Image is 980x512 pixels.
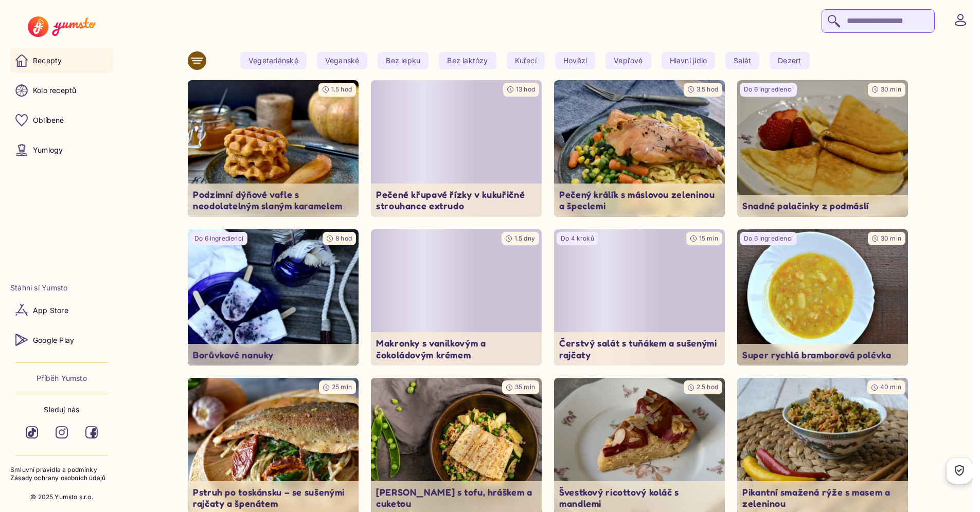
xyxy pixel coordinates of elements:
div: Loading image [371,229,542,366]
span: 1.5 hod [331,85,352,93]
yumsto-tag: Vepřové [605,52,651,69]
img: undefined [737,80,908,217]
p: Recepty [33,56,62,66]
yumsto-tag: Veganské [317,52,368,69]
p: Google Play [33,335,74,345]
a: undefined3.5 hodPečený králík s máslovou zeleninou a špeclemi [554,80,725,217]
a: undefined1.5 hodPodzimní dýňové vafle s neodolatelným slaným karamelem [188,80,359,217]
p: [PERSON_NAME] s tofu, hráškem a cuketou [376,486,537,509]
a: Loading imageDo 4 kroků15 minČerstvý salát s tuňákem a sušenými rajčaty [554,229,725,366]
a: Google Play [10,327,113,352]
div: Loading image [554,229,725,366]
p: Do 4 kroků [561,234,594,243]
p: Sleduj nás [44,405,79,415]
a: undefinedDo 6 ingrediencí30 minSuper rychlá bramborová polévka [737,229,908,366]
span: 40 min [880,383,901,391]
p: Čerstvý salát s tuňákem a sušenými rajčaty [559,337,720,360]
li: Stáhni si Yumsto [10,283,113,293]
span: Loading content [554,229,725,366]
p: Snadné palačinky z podmáslí [742,200,903,212]
yumsto-tag: Bez laktózy [439,52,496,69]
span: 35 min [515,383,535,391]
yumsto-tag: Dezert [770,52,809,69]
img: undefined [188,80,359,217]
a: Loading image13 hodPečené křupavé řízky v kukuřičné strouhance extrudo [371,80,542,217]
p: Pečené křupavé řízky v kukuřičné strouhance extrudo [376,189,537,212]
p: © 2025 Yumsto s.r.o. [30,493,93,502]
a: Zásady ochrany osobních údajů [10,474,113,483]
span: 3.5 hod [697,85,718,93]
a: Příběh Yumsto [37,373,87,383]
p: Do 6 ingrediencí [744,85,793,94]
a: Smluvní pravidla a podmínky [10,466,113,474]
p: Švestkový ricottový koláč s mandlemi [559,486,720,509]
span: 1.5 dny [514,234,535,242]
p: Pečený králík s máslovou zeleninou a špeclemi [559,189,720,212]
span: Loading content [371,229,542,366]
p: Pstruh po toskánsku – se sušenými rajčaty a špenátem [193,486,353,509]
yumsto-tag: Kuřecí [507,52,545,69]
a: undefinedDo 6 ingrediencí30 minSnadné palačinky z podmáslí [737,80,908,217]
p: Super rychlá bramborová polévka [742,349,903,361]
span: 2.5 hod [697,383,718,391]
p: Yumlogy [33,145,63,155]
img: undefined [737,229,908,366]
a: undefinedDo 6 ingrediencí8 hodBorůvkové nanuky [188,229,359,366]
p: Podzimní dýňové vafle s neodolatelným slaným karamelem [193,189,353,212]
p: Do 6 ingrediencí [194,234,243,243]
yumsto-tag: Hlavní jídlo [662,52,716,69]
a: Yumlogy [10,138,113,162]
p: Borůvkové nanuky [193,349,353,361]
div: Loading image [371,80,542,217]
p: Makronky s vanilkovým a čokoládovým krémem [376,337,537,360]
img: undefined [554,80,725,217]
a: App Store [10,298,113,322]
p: App Store [33,305,68,316]
p: Pikantní smažená rýže s masem a zeleninou [742,486,903,509]
yumsto-tag: Vegetariánské [240,52,307,69]
yumsto-tag: Bez lepku [378,52,429,69]
a: Oblíbené [10,108,113,133]
span: 13 hod [516,85,535,93]
span: 8 hod [335,234,352,242]
img: Yumsto logo [28,16,95,37]
span: 30 min [881,85,901,93]
a: Recepty [10,48,113,73]
p: Do 6 ingrediencí [744,234,793,243]
a: Loading image1.5 dnyMakronky s vanilkovým a čokoládovým krémem [371,229,542,366]
span: 30 min [881,234,901,242]
yumsto-tag: Salát [725,52,759,69]
p: Kolo receptů [33,85,77,96]
span: 15 min [699,234,718,242]
a: Kolo receptů [10,78,113,103]
yumsto-tag: Hovězí [555,52,595,69]
span: Loading content [371,80,542,217]
span: 25 min [332,383,352,391]
p: Oblíbené [33,115,64,125]
img: undefined [188,229,359,366]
